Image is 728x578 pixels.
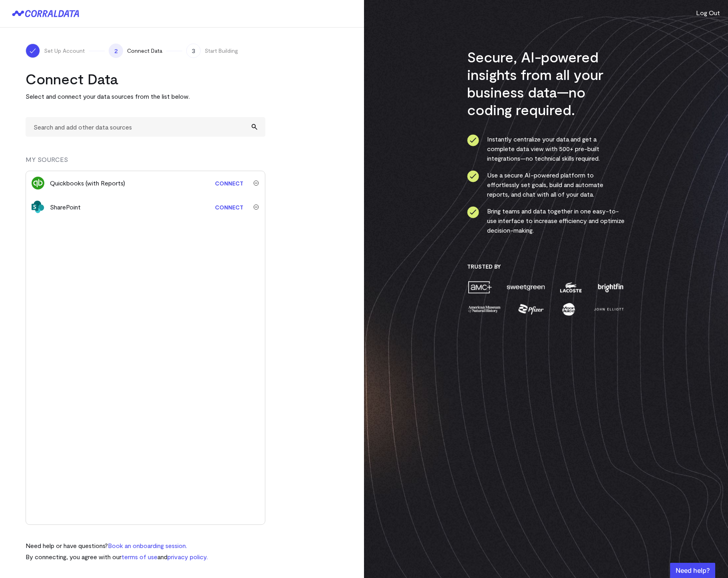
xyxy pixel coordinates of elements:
img: trash-40e54a27.svg [253,180,259,186]
a: Connect [211,200,247,215]
a: Connect [211,176,247,191]
img: trash-40e54a27.svg [253,204,259,210]
div: Quickbooks (with Reports) [50,178,125,188]
p: Need help or have questions? [26,541,208,550]
button: Log Out [696,8,720,18]
div: SharePoint [50,202,81,212]
img: lacoste-7a6b0538.png [559,280,583,294]
img: ico-check-circle-4b19435c.svg [467,206,479,218]
a: terms of use [121,553,157,560]
img: amc-0b11a8f1.png [467,280,493,294]
img: ico-check-white-5ff98cb1.svg [29,47,37,55]
a: Book an onboarding session. [108,542,187,549]
img: john-elliott-25751c40.png [593,302,625,316]
span: Connect Data [127,47,162,55]
span: Set Up Account [44,47,85,55]
p: Select and connect your data sources from the list below. [26,92,265,101]
img: brightfin-a251e171.png [596,280,625,294]
span: 3 [186,44,201,58]
span: Start Building [205,47,238,55]
li: Use a secure AI-powered platform to effortlessly set goals, build and automate reports, and chat ... [467,170,625,199]
img: sweetgreen-1d1fb32c.png [506,280,546,294]
h3: Secure, AI-powered insights from all your business data—no coding required. [467,48,625,118]
img: moon-juice-c312e729.png [561,302,577,316]
li: Instantly centralize your data and get a complete data view with 500+ pre-built integrations—no t... [467,134,625,163]
h2: Connect Data [26,70,265,88]
input: Search and add other data sources [26,117,265,137]
li: Bring teams and data together in one easy-to-use interface to increase efficiency and optimize de... [467,206,625,235]
p: By connecting, you agree with our and [26,552,208,562]
img: ico-check-circle-4b19435c.svg [467,134,479,146]
h3: Trusted By [467,263,625,270]
img: ico-check-circle-4b19435c.svg [467,170,479,182]
div: MY SOURCES [26,155,265,171]
img: amnh-5afada46.png [467,302,501,316]
img: quickbooks-67797952.svg [32,177,44,189]
img: pfizer-e137f5fc.png [517,302,545,316]
a: privacy policy. [167,553,208,560]
img: share_point-5b472252.svg [32,201,44,213]
span: 2 [109,44,123,58]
